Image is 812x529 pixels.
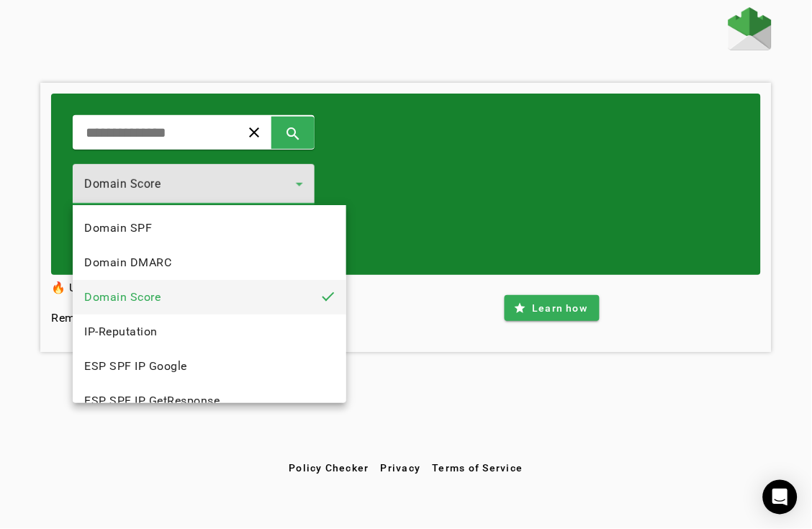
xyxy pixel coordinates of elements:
[84,254,171,271] span: Domain DMARC
[84,289,161,306] span: Domain Score
[84,358,187,375] span: ESP SPF IP Google
[84,323,158,340] span: IP-Reputation
[84,392,220,410] span: ESP SPF IP GetResponse
[763,480,798,515] div: Open Intercom Messenger
[84,220,152,237] span: Domain SPF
